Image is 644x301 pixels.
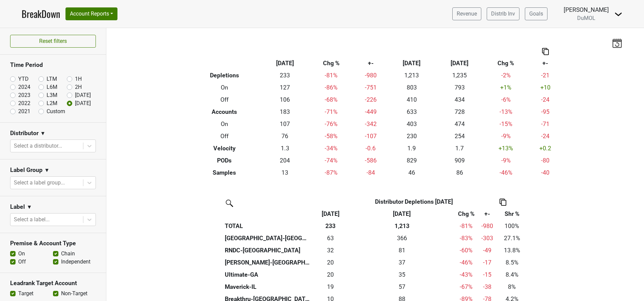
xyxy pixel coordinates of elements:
[27,203,32,211] span: ▼
[436,106,484,118] td: 728
[188,94,261,106] th: Off
[436,167,484,179] td: 86
[65,7,117,20] button: Account Reports
[75,91,91,99] label: [DATE]
[313,258,348,267] div: 20
[350,269,454,281] th: 34.680
[388,94,436,106] td: 410
[44,166,50,174] span: ▼
[188,130,261,142] th: Off
[75,83,82,91] label: 2H
[436,81,484,94] td: 793
[18,99,30,107] label: 2022
[354,81,388,94] td: -751
[496,208,528,220] th: Shr %: activate to sort column ascending
[436,118,484,130] td: 474
[484,94,529,106] td: -6 %
[313,246,348,255] div: 32
[388,57,436,69] th: [DATE]
[261,154,309,167] td: 204
[261,106,309,118] td: 183
[22,7,60,21] a: BreakDown
[61,258,90,266] label: Independent
[18,250,25,258] label: On
[484,167,529,179] td: -46 %
[313,270,348,279] div: 20
[350,208,454,220] th: Sep '24: activate to sort column ascending
[309,69,354,81] td: -81 %
[40,129,46,137] span: ▼
[354,94,388,106] td: -226
[350,244,454,256] th: 81.000
[614,10,622,18] img: Dropdown Menu
[481,223,493,229] span: -980
[261,142,309,154] td: 1.3
[18,107,30,116] label: 2021
[436,142,484,154] td: 1.7
[61,290,87,298] label: Non-Target
[10,167,43,174] h3: Label Group
[312,232,350,244] td: 63
[542,48,549,55] img: Copy to clipboard
[496,232,528,244] td: 27.1%
[18,83,30,91] label: 2024
[612,38,622,48] img: last_updated_date
[454,269,478,281] td: -43 %
[188,154,261,167] th: PODs
[388,106,436,118] td: 633
[480,258,494,267] div: -17
[351,282,453,291] div: 57
[309,130,354,142] td: -58 %
[309,81,354,94] td: -86 %
[312,208,350,220] th: Sep '25: activate to sort column ascending
[261,118,309,130] td: 107
[480,234,494,243] div: -303
[388,69,436,81] td: 1,213
[18,290,33,298] label: Target
[388,154,436,167] td: 829
[312,256,350,269] td: 19.67
[10,240,96,247] h3: Premise & Account Type
[47,99,57,107] label: L2M
[354,154,388,167] td: -586
[484,69,529,81] td: -2 %
[528,130,562,142] td: -24
[528,142,562,154] td: +0.2
[480,282,494,291] div: -38
[454,244,478,256] td: -60 %
[223,208,312,220] th: &nbsp;: activate to sort column ascending
[223,269,312,281] th: Ultimate-GA
[528,118,562,130] td: -71
[436,130,484,142] td: 254
[487,7,519,20] a: Distrib Inv
[480,246,494,255] div: -49
[312,220,350,232] th: 233
[525,7,547,20] a: Goals
[496,269,528,281] td: 8.4%
[10,61,96,69] h3: Time Period
[47,83,57,91] label: L6M
[452,7,481,20] a: Revenue
[388,167,436,179] td: 46
[223,256,312,269] th: [PERSON_NAME]-[GEOGRAPHIC_DATA]
[261,130,309,142] td: 76
[261,167,309,179] td: 13
[188,81,261,94] th: On
[500,199,506,206] img: Copy to clipboard
[354,142,388,154] td: -0.6
[312,269,350,281] td: 19.65
[484,81,529,94] td: +1 %
[436,57,484,69] th: [DATE]
[354,106,388,118] td: -449
[528,106,562,118] td: -95
[61,250,75,258] label: Chain
[354,69,388,81] td: -980
[436,154,484,167] td: 909
[223,232,312,244] th: [GEOGRAPHIC_DATA]-[GEOGRAPHIC_DATA]
[47,91,57,99] label: L3M
[484,130,529,142] td: -9 %
[10,203,25,210] h3: Label
[354,130,388,142] td: -107
[309,106,354,118] td: -71 %
[350,256,454,269] th: 36.530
